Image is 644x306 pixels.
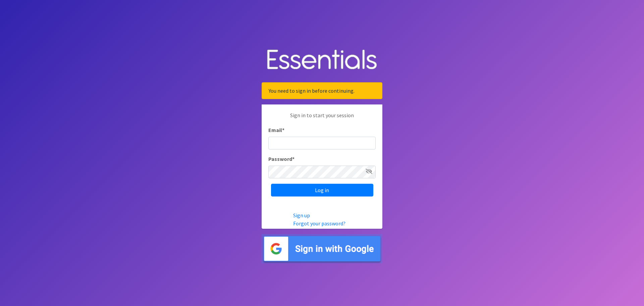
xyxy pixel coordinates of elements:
label: Password [268,155,294,163]
div: You need to sign in before continuing. [262,82,382,99]
label: Email [268,126,284,134]
img: Sign in with Google [262,234,382,263]
input: Log in [271,184,373,196]
img: Human Essentials [262,43,382,77]
abbr: required [292,156,294,162]
a: Forgot your password? [293,220,345,227]
a: Sign up [293,212,310,219]
abbr: required [282,127,284,133]
p: Sign in to start your session [268,111,376,126]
